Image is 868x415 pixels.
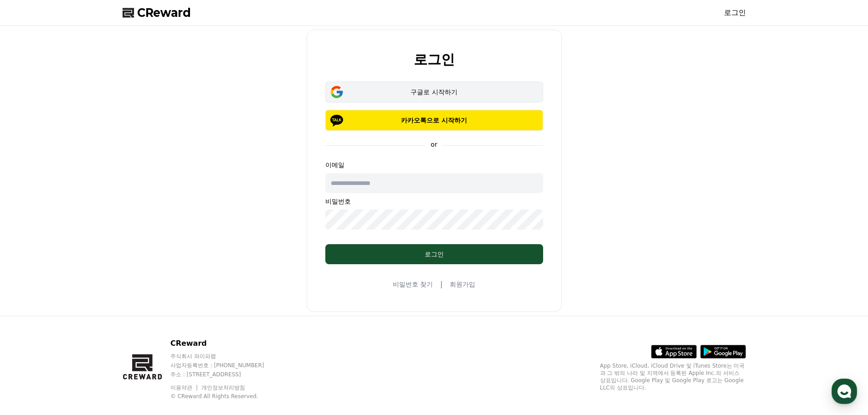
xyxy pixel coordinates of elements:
a: 대화 [60,289,118,312]
a: 홈 [3,289,60,312]
a: CReward [123,5,191,20]
p: 사업자등록번호 : [PHONE_NUMBER] [170,362,282,369]
div: 로그인 [344,250,525,259]
span: 설정 [141,302,152,310]
a: 로그인 [724,7,746,18]
p: 주식회사 와이피랩 [170,353,282,360]
button: 로그인 [325,244,543,264]
span: 홈 [29,302,34,310]
h2: 로그인 [414,52,455,67]
span: CReward [137,5,191,20]
button: 카카오톡으로 시작하기 [325,110,543,131]
a: 이용약관 [170,384,199,391]
span: 대화 [83,303,94,310]
p: or [425,140,442,149]
span: | [440,279,442,290]
a: 개인정보처리방침 [201,384,245,391]
a: 비밀번호 찾기 [393,280,433,289]
p: CReward [170,338,282,349]
p: App Store, iCloud, iCloud Drive 및 iTunes Store는 미국과 그 밖의 나라 및 지역에서 등록된 Apple Inc.의 서비스 상표입니다. Goo... [600,362,746,391]
p: 이메일 [325,160,543,169]
div: 구글로 시작하기 [339,87,530,97]
p: 카카오톡으로 시작하기 [339,116,530,125]
button: 구글로 시작하기 [325,82,543,102]
a: 설정 [118,289,175,312]
p: 주소 : [STREET_ADDRESS] [170,371,282,378]
a: 회원가입 [450,280,475,289]
p: © CReward All Rights Reserved. [170,393,282,400]
p: 비밀번호 [325,197,543,206]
